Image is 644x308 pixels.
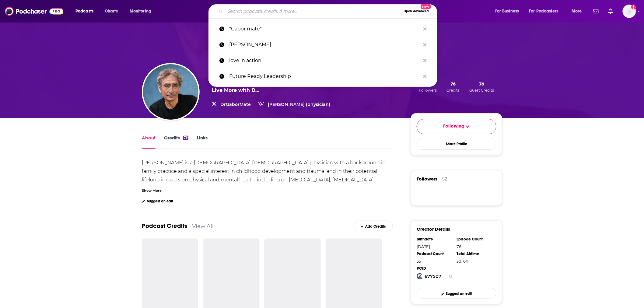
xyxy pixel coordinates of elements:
[567,6,590,16] button: open menu
[417,288,496,299] a: Suggest an edit
[142,222,187,230] a: Podcast Credits
[401,8,432,15] button: Open AdvancedNew
[457,237,492,242] div: Episode Count
[208,21,437,37] a: "Gabor mate"
[101,6,121,16] a: Charts
[192,223,214,229] a: View All
[214,4,443,18] div: Search podcasts, credits, & more...
[623,5,636,18] img: User Profile
[417,119,496,134] button: Following
[623,5,636,18] span: Logged in as hmill
[417,176,437,182] span: Followers
[417,226,450,232] h3: Creator Details
[142,135,156,149] a: About
[142,199,173,203] a: Suggest an edit
[443,123,465,131] span: Following
[491,6,527,16] button: open menu
[268,102,330,107] a: [PERSON_NAME] (physician)
[447,88,460,93] span: Credits
[442,176,447,182] div: 52
[142,160,387,191] div: [PERSON_NAME] is a [DEMOGRAPHIC_DATA] [DEMOGRAPHIC_DATA] physician with a background in family pr...
[164,135,188,149] a: Credits76
[449,273,453,279] button: Show Info
[445,81,462,93] button: 76Credits
[5,5,63,17] img: Podchaser - Follow, Share and Rate Podcasts
[631,5,636,9] svg: Add a profile image
[417,237,453,242] div: Birthdate
[591,6,601,16] a: Show notifications dropdown
[417,266,453,271] div: PCID
[75,7,93,16] span: Podcasts
[417,251,453,256] div: Podcast Count
[479,81,485,87] span: 76
[197,135,208,149] a: Links
[183,136,188,140] div: 76
[229,21,420,37] p: "Gabor mate"
[208,53,437,68] a: love in action
[229,37,420,53] p: david meltzer
[468,81,496,93] button: 76Guest Credits
[229,68,420,84] p: Future Ready Leadership
[425,274,442,279] strong: 677507
[225,6,401,16] input: Search podcasts, credits, & more...
[220,102,251,107] a: DrGaborMate
[417,273,423,279] img: Podchaser Creator ID logo
[419,88,437,93] span: Followers
[572,7,582,16] span: More
[71,6,101,16] button: open menu
[529,7,558,16] span: For Podcasters
[125,6,159,16] button: open menu
[525,6,567,16] button: open menu
[470,88,494,93] span: Guest Credits
[457,251,492,256] div: Total Airtime
[421,4,432,9] span: New
[417,138,496,150] button: Share Profile
[417,259,453,264] div: 55
[457,259,468,264] span: 78 hours, 45 minutes, 8 seconds
[457,244,492,249] div: 76
[354,221,393,231] a: Add Credits
[208,37,437,53] a: [PERSON_NAME]
[404,10,429,13] span: Open Advanced
[417,244,453,249] div: [DATE]
[143,64,198,120] img: Gabor Maté
[623,5,636,18] button: Show profile menu
[208,68,437,84] a: Future Ready Leadership
[229,53,420,68] p: love in action
[495,7,519,16] span: For Business
[451,81,456,87] span: 76
[105,7,118,16] span: Charts
[130,7,151,16] span: Monitoring
[417,81,439,93] button: 52Followers
[606,6,615,16] a: Show notifications dropdown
